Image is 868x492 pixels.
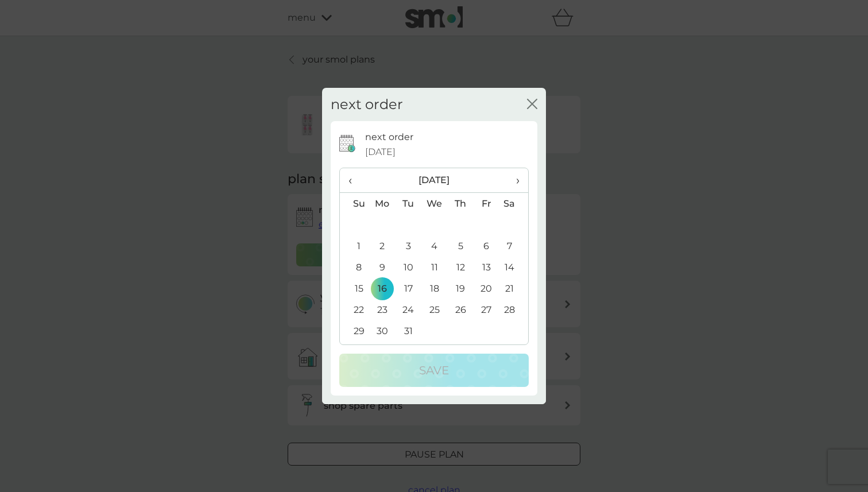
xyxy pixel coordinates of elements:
td: 4 [421,235,448,257]
td: 17 [396,278,421,299]
td: 3 [396,235,421,257]
td: 15 [340,278,369,299]
p: Save [419,361,449,379]
td: 24 [396,299,421,320]
th: Sa [499,193,528,215]
td: 25 [421,299,448,320]
td: 12 [448,257,474,278]
th: [DATE] [369,168,499,193]
td: 11 [421,257,448,278]
td: 26 [448,299,474,320]
td: 22 [340,299,369,320]
td: 5 [448,235,474,257]
th: Th [448,193,474,215]
th: Tu [396,193,421,215]
th: Mo [369,193,396,215]
td: 19 [448,278,474,299]
td: 28 [499,299,528,320]
td: 2 [369,235,396,257]
td: 7 [499,235,528,257]
span: [DATE] [365,145,396,160]
td: 30 [369,320,396,342]
td: 8 [340,257,369,278]
th: Fr [474,193,499,215]
td: 9 [369,257,396,278]
span: › [508,168,520,192]
button: Save [339,354,529,387]
th: We [421,193,448,215]
td: 14 [499,257,528,278]
td: 31 [396,320,421,342]
span: ‹ [348,168,361,192]
td: 16 [369,278,396,299]
th: Su [340,193,369,215]
td: 20 [474,278,499,299]
td: 29 [340,320,369,342]
button: close [527,99,537,111]
h2: next order [331,96,403,113]
p: next order [365,130,413,145]
td: 10 [396,257,421,278]
td: 13 [474,257,499,278]
td: 23 [369,299,396,320]
td: 6 [474,235,499,257]
td: 21 [499,278,528,299]
td: 1 [340,235,369,257]
td: 18 [421,278,448,299]
td: 27 [474,299,499,320]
